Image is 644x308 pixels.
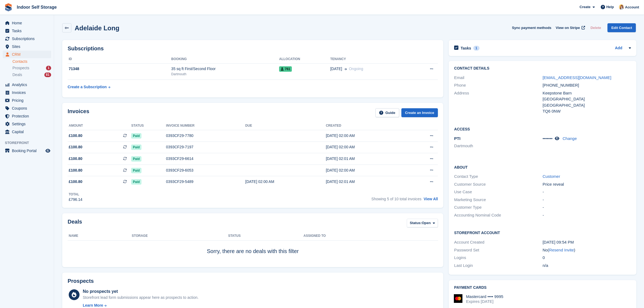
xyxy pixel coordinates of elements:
[466,299,503,304] div: Expires [DATE]
[15,3,59,12] a: Indoor Self Storage
[3,89,51,96] a: menu
[279,55,330,64] th: Allocation
[3,35,51,42] a: menu
[454,294,463,303] img: Mastercard Logo
[68,55,171,64] th: ID
[543,174,560,179] a: Customer
[454,247,543,253] div: Password Set
[407,219,438,228] button: Status: Open
[12,19,44,27] span: Home
[46,66,51,70] div: 1
[303,232,438,240] th: Assigned to
[131,145,141,150] span: Paid
[245,179,326,185] div: [DATE] 02:00 AM
[45,148,51,154] a: Preview store
[68,278,94,284] h2: Prospects
[12,35,44,42] span: Subscriptions
[454,126,631,132] h2: Access
[512,23,551,32] button: Sync payment methods
[12,112,44,120] span: Protection
[554,23,586,32] a: View on Stripe
[3,120,51,128] a: menu
[424,197,438,201] a: View All
[132,232,228,240] th: Storage
[12,27,44,35] span: Tasks
[69,133,82,139] span: £100.80
[12,59,51,64] a: Contacts
[166,133,245,139] div: 0393CF29-7780
[454,189,543,195] div: Use Case
[330,55,410,64] th: Tenancy
[68,108,89,117] h2: Invoices
[454,82,543,89] div: Phone
[466,294,503,299] div: Mastercard •••• 9995
[12,89,44,96] span: Invoices
[549,248,574,252] a: Resend Invite
[473,46,480,51] div: 1
[3,97,51,104] a: menu
[131,122,166,130] th: Status
[12,120,44,128] span: Settings
[69,144,82,150] span: £100.80
[12,72,22,77] span: Deals
[454,212,543,218] div: Accounting Nominal Code
[171,66,279,72] div: 35 sq ft First/Second Floor
[3,147,51,155] a: menu
[68,232,132,240] th: Name
[454,173,543,180] div: Contact Type
[83,295,199,300] div: Storefront lead form submissions appear here as prospects to action.
[171,55,279,64] th: Booking
[615,45,622,51] a: Add
[454,255,543,261] div: Logins
[207,248,299,254] span: Sorry, there are no deals with this filter
[563,136,577,141] a: Change
[279,66,292,72] span: 761
[401,108,438,117] a: Create an Invoice
[543,102,631,109] div: [GEOGRAPHIC_DATA]
[3,51,51,58] a: menu
[543,197,631,203] div: -
[5,140,54,146] span: Storefront
[543,96,631,102] div: [GEOGRAPHIC_DATA]
[3,128,51,136] a: menu
[454,90,543,114] div: Address
[543,239,631,245] div: [DATE] 09:54 PM
[12,72,51,78] a: Deals 81
[166,144,245,150] div: 0393CF29-7197
[75,24,119,32] h2: Adelaide Long
[228,232,304,240] th: Status
[3,112,51,120] a: menu
[131,179,141,185] span: Paid
[171,72,279,77] div: Dartmouth
[12,104,44,112] span: Coupons
[454,75,543,81] div: Email
[454,164,631,170] h2: About
[606,4,614,10] span: Help
[543,82,631,89] div: [PHONE_NUMBER]
[166,156,245,162] div: 0393CF29-6614
[12,147,44,155] span: Booking Portal
[371,197,421,201] span: Showing 5 of 10 total invoices
[245,122,326,130] th: Due
[543,108,631,114] div: TQ6 0NW
[454,230,631,235] h2: Storefront Account
[543,212,631,218] div: -
[12,97,44,104] span: Pricing
[12,128,44,136] span: Capital
[12,65,29,71] span: Prospects
[543,90,631,96] div: Keepstone Barn
[131,168,141,173] span: Paid
[410,220,422,226] span: Status:
[588,23,603,32] button: Delete
[454,263,543,269] div: Last Login
[454,204,543,211] div: Customer Type
[69,179,82,185] span: £100.80
[454,197,543,203] div: Marketing Source
[543,136,553,141] span: •••••••
[4,3,12,11] img: stora-icon-8386f47178a22dfd0bd8f6a31ec36ba5ce8667c1dd55bd0f319d3a0aa187defe.svg
[68,82,110,92] a: Create a Subscription
[44,73,51,77] div: 81
[68,66,171,72] div: 71348
[454,286,631,290] h2: Payment cards
[68,122,131,130] th: Amount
